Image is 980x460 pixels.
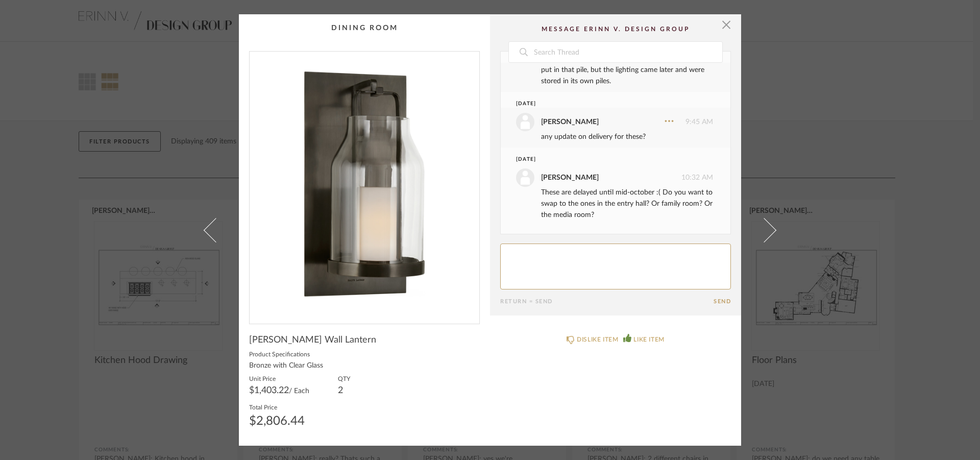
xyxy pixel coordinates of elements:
span: / Each [289,388,309,395]
div: 9:45 AM [516,113,713,131]
img: d7ed531b-76dc-4c68-b29b-85e16b3f7b18_1000x1000.jpg [250,52,479,316]
div: 2 [338,386,350,395]
div: DISLIKE ITEM [577,334,618,345]
div: Bronze with Clear Glass [249,362,480,370]
div: Return = Send [500,298,714,305]
input: Search Thread [533,42,722,62]
button: Send [714,298,731,305]
button: Close [716,14,737,35]
label: QTY [338,374,350,382]
div: [PERSON_NAME] [541,116,599,128]
div: 0 [250,52,479,316]
label: Total Price [249,403,305,411]
div: [DATE] [516,100,694,108]
span: [PERSON_NAME] Wall Lantern [249,334,376,346]
label: Product Specifications [249,350,480,358]
div: [DATE] [516,156,694,163]
label: Unit Price [249,374,309,382]
div: $2,806.44 [249,415,305,427]
div: LIKE ITEM [633,334,664,345]
div: [PERSON_NAME] [541,172,599,183]
div: These are delayed until mid-october :( Do you want to swap to the ones in the entry hall? Or fami... [541,187,713,221]
div: any update on delivery for these? [541,131,713,142]
div: 10:32 AM [516,168,713,187]
span: $1,403.22 [249,386,289,395]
